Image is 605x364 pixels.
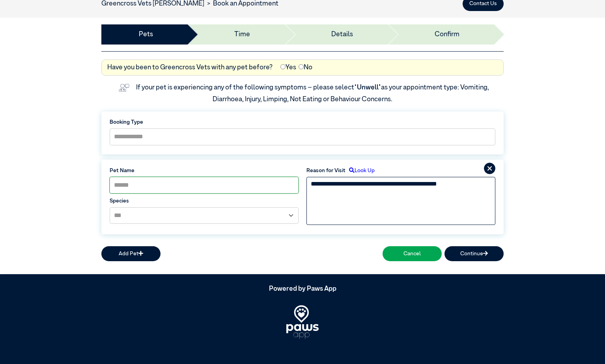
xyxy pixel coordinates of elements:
label: Yes [280,63,296,73]
a: Greencross Vets [PERSON_NAME] [101,0,204,7]
label: Booking Type [110,118,495,126]
img: PawsApp [286,305,319,339]
button: Add Pet [101,246,161,261]
button: Cancel [383,246,442,261]
label: Pet Name [110,167,299,175]
button: Continue [444,246,504,261]
span: “Unwell” [354,84,381,91]
label: Reason for Visit [306,167,345,175]
label: If your pet is experiencing any of the following symptoms – please select as your appointment typ... [136,84,490,103]
input: No [299,64,304,69]
h5: Powered by Paws App [101,285,504,293]
label: Species [110,197,299,205]
label: No [299,63,312,73]
input: Yes [280,64,286,69]
img: vet [116,81,132,95]
label: Have you been to Greencross Vets with any pet before? [107,63,273,73]
label: Look Up [345,167,375,175]
a: Pets [139,30,153,40]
